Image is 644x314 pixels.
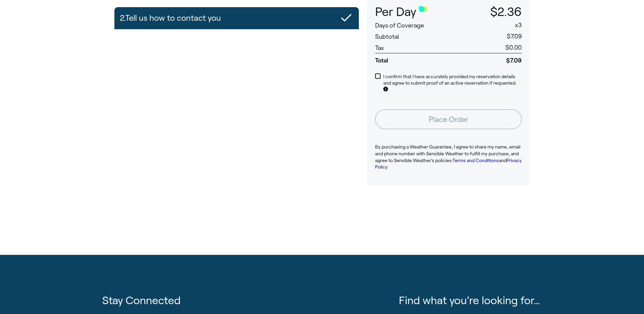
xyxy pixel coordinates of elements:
span: x 3 [515,22,522,29]
span: $7.09 [465,53,521,65]
h2: 2. Tell us how to contact you [120,10,221,26]
iframe: Customer reviews powered by Trustpilot [367,196,530,244]
span: Subtotal [375,33,399,40]
span: $7.09 [507,33,522,40]
button: Place Order [375,109,522,129]
a: Terms and Conditions [453,158,499,163]
button: 2.Tell us how to contact you [114,7,359,29]
h1: Stay Connected [102,293,388,308]
span: $2.36 [490,5,522,18]
span: Days of Coverage [375,22,424,29]
p: Find what you’re looking for… [399,293,542,308]
p: By purchasing a Weather Guarantee, I agree to share my name, email and phone number with Sensible... [375,144,522,170]
p: I confirm that I have accurately provided my reservation details and agree to submit proof of an ... [383,73,522,93]
span: Total [375,53,465,65]
span: Tax [375,45,384,51]
span: Per Day [375,5,416,19]
span: $0.00 [505,44,522,51]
